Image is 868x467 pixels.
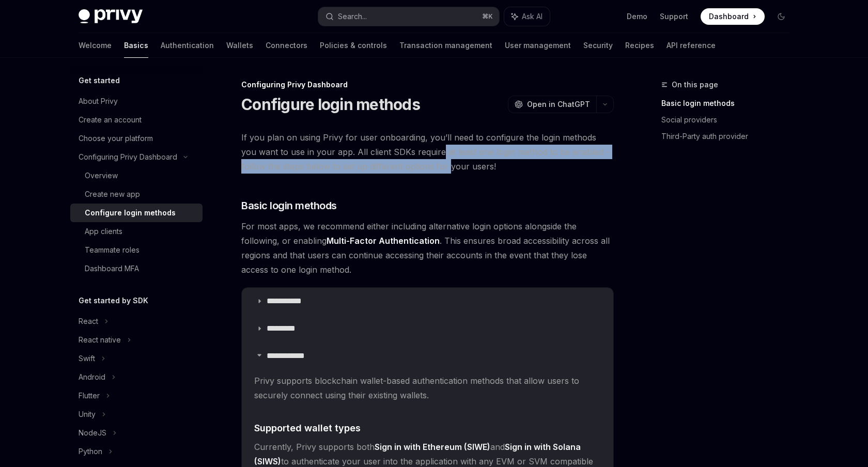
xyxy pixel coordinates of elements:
[661,112,798,128] a: Social providers
[667,33,716,58] a: API reference
[505,33,571,58] a: User management
[70,222,203,241] a: App clients
[701,8,765,25] a: Dashboard
[79,334,121,346] div: React native
[241,130,614,174] span: If you plan on using Privy for user onboarding, you’ll need to configure the login methods you wa...
[320,33,387,58] a: Policies & controls
[79,390,100,402] div: Flutter
[241,80,614,90] div: Configuring Privy Dashboard
[79,151,177,163] div: Configuring Privy Dashboard
[709,11,749,22] span: Dashboard
[627,11,647,22] a: Demo
[85,244,139,256] div: Teammate roles
[318,7,499,26] button: Search...⌘K
[522,11,542,22] span: Ask AI
[672,79,718,91] span: On this page
[508,96,596,113] button: Open in ChatGPT
[70,111,203,129] a: Create an account
[79,427,106,439] div: NodeJS
[85,225,122,238] div: App clients
[254,421,361,435] span: Supported wallet types
[79,294,148,307] h5: Get started by SDK
[79,74,120,87] h5: Get started
[70,185,203,204] a: Create new app
[161,33,214,58] a: Authentication
[266,33,307,58] a: Connectors
[70,166,203,185] a: Overview
[254,373,601,402] span: Privy supports blockchain wallet-based authentication methods that allow users to securely connec...
[241,198,337,213] span: Basic login methods
[773,8,789,25] button: Toggle dark mode
[661,95,798,112] a: Basic login methods
[124,33,148,58] a: Basics
[70,204,203,222] a: Configure login methods
[399,33,492,58] a: Transaction management
[79,352,95,365] div: Swift
[79,95,118,107] div: About Privy
[583,33,613,58] a: Security
[79,445,102,458] div: Python
[79,114,142,126] div: Create an account
[79,371,105,383] div: Android
[482,12,493,21] span: ⌘ K
[85,169,118,182] div: Overview
[527,99,590,110] span: Open in ChatGPT
[85,188,140,200] div: Create new app
[241,219,614,277] span: For most apps, we recommend either including alternative login options alongside the following, o...
[338,10,367,23] div: Search...
[70,259,203,278] a: Dashboard MFA
[79,33,112,58] a: Welcome
[327,236,440,246] a: Multi-Factor Authentication
[79,315,98,328] div: React
[85,262,139,275] div: Dashboard MFA
[661,128,798,145] a: Third-Party auth provider
[85,207,176,219] div: Configure login methods
[79,408,96,421] div: Unity
[70,241,203,259] a: Teammate roles
[79,132,153,145] div: Choose your platform
[226,33,253,58] a: Wallets
[625,33,654,58] a: Recipes
[79,9,143,24] img: dark logo
[70,129,203,148] a: Choose your platform
[241,95,420,114] h1: Configure login methods
[70,92,203,111] a: About Privy
[375,442,490,452] strong: Sign in with Ethereum (SIWE)
[660,11,688,22] a: Support
[504,7,550,26] button: Ask AI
